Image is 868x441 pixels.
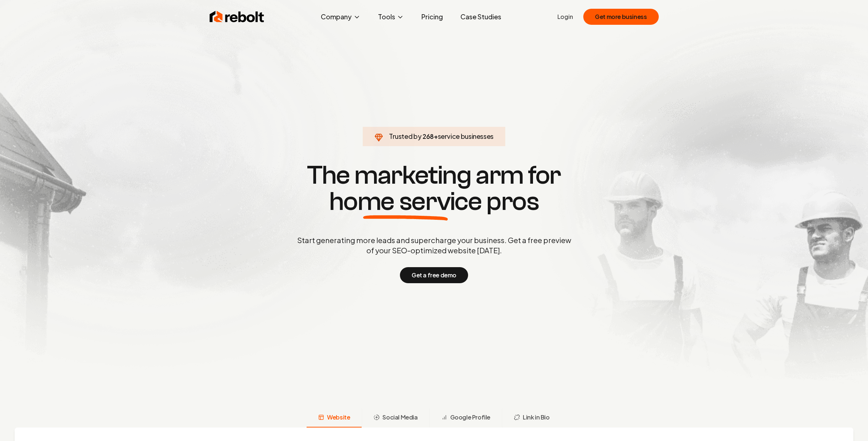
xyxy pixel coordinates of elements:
button: Google Profile [429,409,502,428]
button: Company [315,9,366,24]
a: Pricing [416,9,449,24]
span: Google Profile [450,413,490,422]
button: Website [307,409,362,428]
span: + [434,132,438,140]
h1: The marketing arm for pros [259,162,609,215]
span: Social Media [382,413,417,422]
a: Login [557,12,573,21]
button: Social Media [362,409,429,428]
span: home service [329,188,482,215]
span: service businesses [438,132,494,140]
span: 268 [423,131,434,141]
p: Start generating more leads and supercharge your business. Get a free preview of your SEO-optimiz... [296,235,573,255]
img: Rebolt Logo [210,9,264,24]
button: Tools [372,9,410,24]
button: Link in Bio [502,409,561,428]
button: Get a free demo [400,267,468,283]
button: Get more business [583,9,658,25]
span: Trusted by [389,132,421,140]
span: Website [327,413,350,422]
span: Link in Bio [523,413,550,422]
a: Case Studies [455,9,507,24]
